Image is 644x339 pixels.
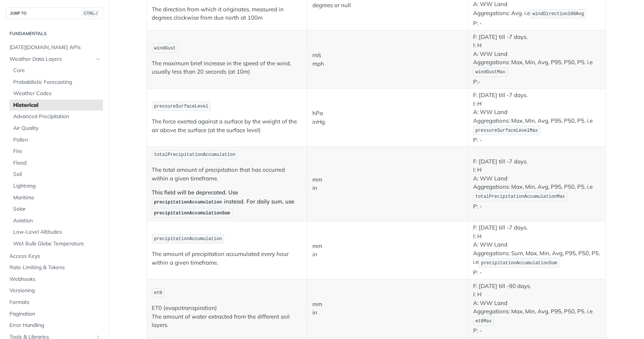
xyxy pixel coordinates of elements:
span: et0 [154,290,162,296]
p: F: [DATE] till -7 days. I: H A: WW Land Aggregations: Max, Min, Avg, P95, P50, P5. i.e P: - [473,91,601,144]
a: Air Quality [9,123,103,134]
a: Weather Data LayersHide subpages for Weather Data Layers [6,54,103,65]
p: mm in [312,300,463,317]
a: Pagination [6,308,103,320]
span: totalPrecipitationAccumulation [154,152,235,157]
span: Flood [13,159,101,167]
a: Aviation [9,215,103,227]
a: Rate Limiting & Tokens [6,262,103,273]
a: Maritime [9,192,103,203]
span: Advanced Precipitation [13,113,101,120]
span: precipitationAccumulation [154,200,222,205]
p: The direction from which it originates, measured in degrees clockwise from due north at 100m [152,5,303,22]
span: windGust [154,46,176,51]
span: Weather Data Layers [9,55,93,63]
a: Formats [6,297,103,308]
strong: This field will be deprecated. Use instead. For daily sum, use [152,189,295,216]
span: Air Quality [13,125,101,132]
p: The maximum brief increase in the speed of the wind, usually less than 20 seconds (at 10m) [152,59,303,76]
span: windDirection100Avg [532,11,584,17]
span: Core [13,67,101,74]
span: pressureSurfaceLevel [154,104,208,109]
span: Rate Limiting & Tokens [9,264,101,271]
span: windGustMax [475,69,505,75]
span: Lightning [13,182,101,190]
span: et0Max [475,319,492,324]
a: Wet Bulb Globe Temperature [9,238,103,250]
p: The force exerted against a surface by the weight of the air above the surface (at the surface le... [152,117,303,134]
p: ET0 (evapotranspiration) The amount of water extracted from the different soil layers. [152,304,303,330]
span: Maritime [13,194,101,202]
a: Historical [9,100,103,111]
p: mm in [312,176,463,193]
a: Flood [9,157,103,169]
a: Probabilistic Forecasting [9,77,103,88]
a: Pollen [9,134,103,146]
a: [DATE][DOMAIN_NAME] APIs [6,42,103,53]
a: Solar [9,203,103,215]
p: F: [DATE] till -7 days. I: H A: WW Land Aggregations: Sum, Max, Min, Avg, P95, P50, P5. i.e P: - [473,223,601,277]
span: Aviation [13,217,101,225]
span: precipitationAccumulationSum [481,260,557,266]
span: Access Keys [9,253,101,260]
button: JUMP TOCTRL-/ [6,8,103,19]
a: Core [9,65,103,76]
a: Error Handling [6,320,103,331]
span: precipitationAccumulationSum [154,211,230,216]
a: Access Keys [6,251,103,262]
span: Error Handling [9,322,101,329]
span: Fire [13,148,101,155]
a: Weather Codes [9,88,103,99]
p: F: [DATE] till -7 days. I: H A: WW Land Aggregations: Max, Min, Avg, P95, P50, P5. i.e P: - [473,157,601,211]
span: [DATE][DOMAIN_NAME] APIs [9,44,101,51]
span: Soil [13,171,101,178]
p: m/s mph [312,51,463,68]
span: Solar [13,205,101,213]
span: Wet Bulb Globe Temperature [13,240,101,248]
span: Versioning [9,287,101,294]
p: The amount of precipitation accumulated every hour within a given timeframe. [152,250,303,267]
span: Probabilistic Forecasting [13,79,101,86]
span: totalPrecipitationAccumulationMax [475,194,565,199]
a: Soil [9,169,103,180]
a: Lightning [9,180,103,192]
span: precipitationAccumulation [154,236,222,242]
a: Advanced Precipitation [9,111,103,122]
a: Low-Level Altitudes [9,227,103,238]
span: Historical [13,102,101,109]
button: Hide subpages for Weather Data Layers [95,56,101,62]
a: Versioning [6,285,103,296]
span: CTRL-/ [82,10,99,16]
span: Weather Codes [13,90,101,97]
a: Fire [9,146,103,157]
p: mm in [312,242,463,259]
p: degrees or null [312,1,463,10]
p: The total amount of precipitation that has occurred within a given timeframe. [152,166,303,183]
span: Webhooks [9,276,101,283]
span: pressureSurfaceLevelMax [475,128,538,133]
span: Pollen [13,136,101,144]
span: Pagination [9,310,101,318]
p: F: [DATE] till -7 days. I: H A: WW Land Aggregations: Max, Min, Avg, P95, P50, P5. i.e P:- [473,33,601,86]
p: hPa inHg [312,109,463,126]
span: Formats [9,299,101,306]
p: F: [DATE] till -90 days. I: H A: WW Land Aggregations: Max, Min, Avg, P95, P50, P5. i.e P: - [473,282,601,335]
a: Webhooks [6,274,103,285]
span: Low-Level Altitudes [13,228,101,236]
h2: Fundamentals [6,30,103,37]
